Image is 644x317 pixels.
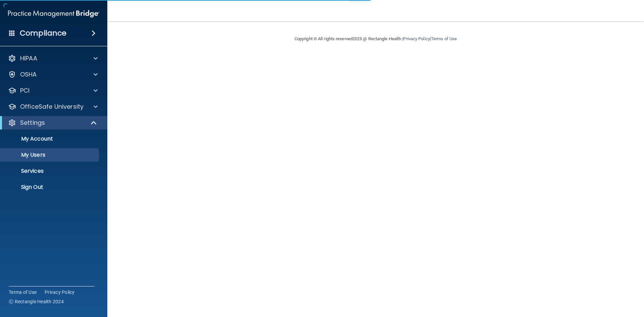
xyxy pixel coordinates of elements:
[8,70,98,78] a: OSHA
[45,289,75,296] a: Privacy Policy
[8,54,98,62] a: HIPAA
[9,298,64,305] span: Ⓒ Rectangle Health 2024
[4,168,96,174] p: Services
[20,54,37,62] p: HIPAA
[8,87,98,95] a: PCI
[431,36,457,41] a: Terms of Use
[20,103,84,111] p: OfficeSafe University
[403,36,430,41] a: Privacy Policy
[8,103,98,111] a: OfficeSafe University
[8,119,97,127] a: Settings
[4,184,96,191] p: Sign Out
[9,289,37,296] a: Terms of Use
[20,70,37,78] p: OSHA
[253,28,498,50] div: Copyright © All rights reserved 2025 @ Rectangle Health | |
[4,152,96,158] p: My Users
[20,29,66,38] h4: Compliance
[4,136,96,142] p: My Account
[20,119,45,127] p: Settings
[8,7,99,20] img: PMB logo
[20,87,30,95] p: PCI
